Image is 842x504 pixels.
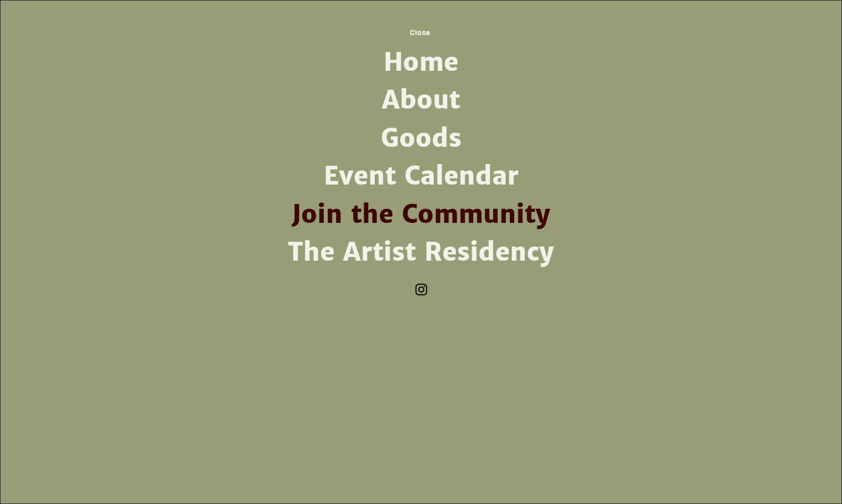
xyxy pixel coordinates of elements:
ul: Social Bar [413,282,429,297]
a: About [284,81,558,119]
a: Join the Community [284,196,558,233]
a: Goods [284,120,558,157]
a: Event Calendar [284,157,558,195]
nav: Site [284,44,558,271]
a: The Artist Residency [284,233,558,271]
a: Home [284,44,558,81]
span: Close [410,28,430,37]
button: Close [392,21,449,44]
img: Instagram [413,282,429,297]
